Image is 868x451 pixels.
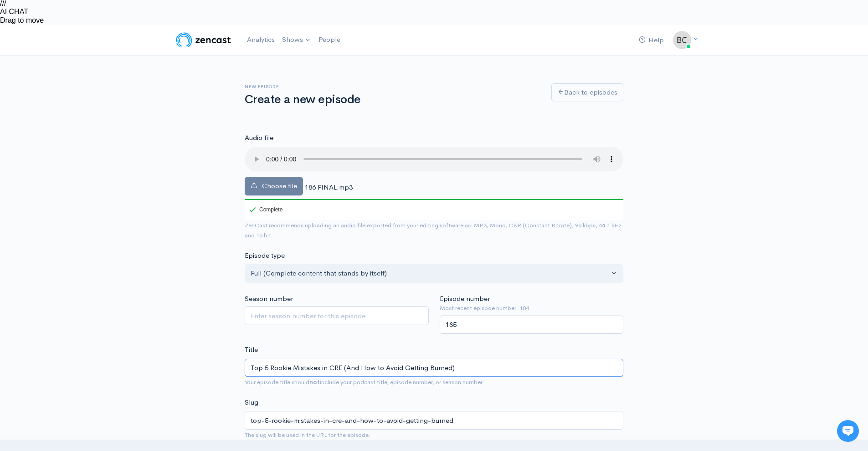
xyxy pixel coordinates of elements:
[26,171,163,189] input: Search articles
[243,30,278,50] a: Analytics
[309,378,320,386] strong: not
[245,264,623,283] button: Full (Complete content that stands by itself)
[440,316,624,334] input: Enter episode number
[278,30,315,50] a: Shows
[245,294,293,304] label: Season number
[245,345,258,355] label: Title
[245,93,540,106] h1: Create a new episode
[635,30,668,50] a: Help
[837,420,859,442] iframe: gist-messenger-bubble-iframe
[249,207,282,212] div: Complete
[245,306,429,325] input: Enter season number for this episode
[175,31,232,49] img: ZenCast Logo
[245,431,370,439] small: The slug will be used in the URL for the episode.
[12,156,170,167] p: Find an answer quickly
[14,44,169,59] h1: Hi 👋
[440,294,490,304] label: Episode number
[245,221,621,240] small: ZenCast recommends uploading an audio file exported from your editing software as: MP3, Mono, CBR...
[245,378,484,386] small: Your episode title should include your podcast title, episode number, or season number.
[673,31,691,49] img: ...
[551,83,623,102] a: Back to episodes
[305,183,353,191] span: 186 FINAL.mp3
[245,397,258,408] label: Slug
[245,199,284,220] div: Complete
[59,126,109,133] span: New conversation
[440,304,624,313] small: Most recent episode number: 184
[14,120,168,139] button: New conversation
[245,411,623,430] input: title-of-episode
[245,199,623,200] div: 100%
[14,60,169,104] h2: Just let us know if you need anything and we'll be happy to help! 🙂
[262,181,297,190] span: Choose file
[245,359,623,377] input: What is the episode's title?
[245,133,273,143] label: Audio file
[251,268,609,279] div: Full (Complete content that stands by itself)
[245,251,285,261] label: Episode type
[245,84,540,89] h6: New episode
[315,30,344,50] a: People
